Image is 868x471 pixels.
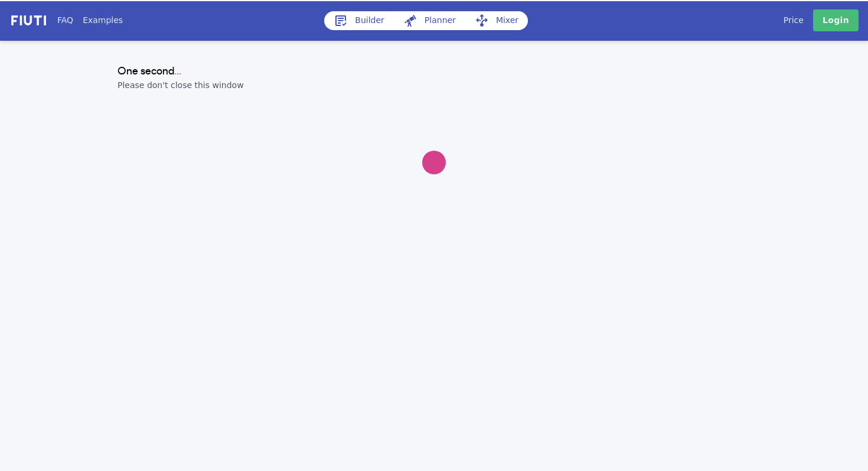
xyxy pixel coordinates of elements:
[465,11,528,30] a: Mixer
[118,79,750,92] h2: Please don't close this window
[813,9,859,31] a: Login
[118,64,750,79] h1: One second
[324,11,394,30] a: Builder
[83,14,123,27] a: Examples
[394,11,465,30] a: Planner
[57,14,73,27] a: FAQ
[784,14,804,27] a: Price
[9,14,48,27] img: f731f27.png
[174,66,181,77] span: ...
